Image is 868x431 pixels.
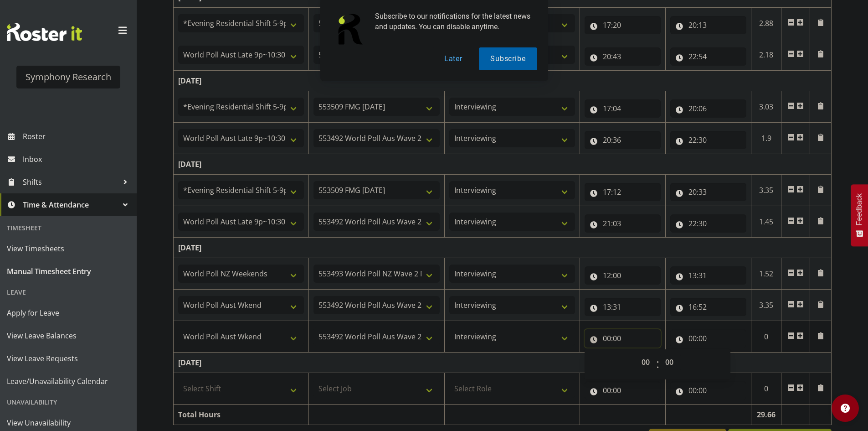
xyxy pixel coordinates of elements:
input: Click to select... [585,99,661,118]
input: Click to select... [585,298,661,316]
span: Manual Timesheet Entry [7,265,130,278]
span: Time & Attendance [23,198,118,212]
input: Click to select... [670,266,746,285]
a: Apply for Leave [2,301,134,324]
span: : [656,353,659,376]
span: Leave/Unavailability Calendar [7,374,130,388]
a: View Leave Requests [2,347,134,370]
input: Click to select... [585,131,661,149]
td: 3.03 [751,91,781,123]
div: Leave [2,283,134,301]
div: Timesheet [2,218,134,237]
button: Subscribe [479,47,537,70]
span: View Unavailability [7,416,130,430]
td: 3.35 [751,175,781,206]
td: 0 [751,373,781,405]
span: View Timesheets [7,242,130,255]
input: Click to select... [670,329,746,348]
div: Subscribe to our notifications for the latest news and updates. You can disable anytime. [368,11,537,32]
button: Feedback - Show survey [851,184,868,246]
td: 1.52 [751,258,781,290]
a: View Leave Balances [2,324,134,347]
span: Inbox [23,152,132,166]
td: 1.45 [751,206,781,238]
input: Click to select... [585,183,661,201]
input: Click to select... [670,183,746,201]
img: notification icon [331,11,368,47]
a: View Timesheets [2,237,134,260]
td: 29.66 [751,405,781,425]
td: [DATE] [174,154,832,175]
a: Manual Timesheet Entry [2,260,134,283]
div: Unavailability [2,393,134,411]
span: Shifts [23,175,118,189]
img: help-xxl-2.png [841,404,850,413]
td: 3.35 [751,290,781,321]
td: Total Hours [174,405,309,425]
td: 1.9 [751,123,781,154]
input: Click to select... [670,381,746,400]
input: Click to select... [670,298,746,316]
input: Click to select... [670,131,746,149]
span: Roster [23,130,132,143]
input: Click to select... [670,99,746,118]
input: Click to select... [585,266,661,285]
td: [DATE] [174,238,832,258]
td: 0 [751,321,781,353]
span: Apply for Leave [7,306,130,320]
input: Click to select... [670,214,746,233]
span: View Leave Requests [7,352,130,365]
span: View Leave Balances [7,329,130,343]
td: [DATE] [174,353,832,373]
input: Click to select... [585,381,661,400]
input: Click to select... [585,214,661,233]
input: Click to select... [585,329,661,348]
a: Leave/Unavailability Calendar [2,370,134,393]
button: Later [433,47,474,70]
span: Feedback [855,193,863,225]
